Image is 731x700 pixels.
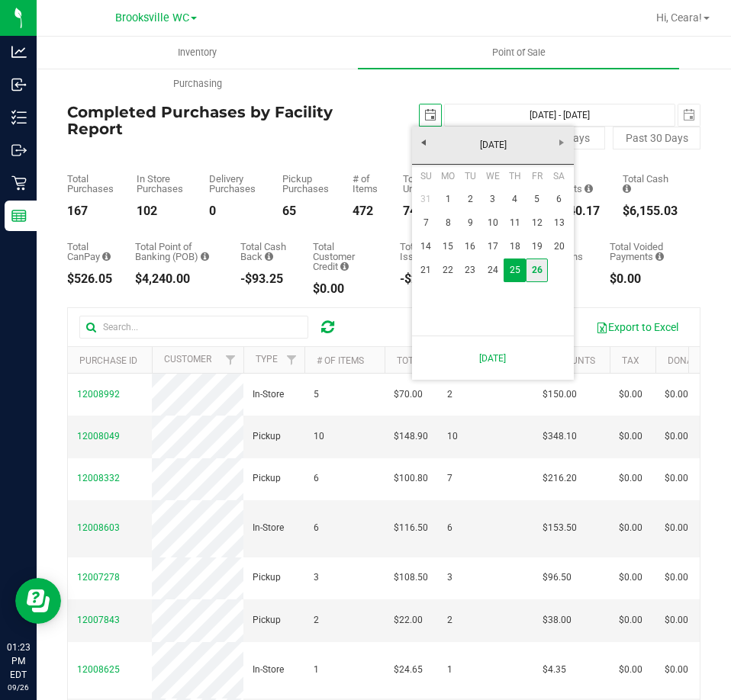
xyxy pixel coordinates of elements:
span: 10 [314,429,324,444]
span: $4.35 [543,663,566,677]
span: $0.00 [665,613,688,628]
a: 1 [437,188,459,211]
span: $0.00 [619,521,642,535]
span: 7 [447,471,452,486]
inline-svg: Retail [11,175,27,191]
a: Inventory [37,37,358,69]
span: $0.00 [619,613,642,628]
span: $0.00 [665,570,688,585]
a: 18 [504,235,526,258]
span: $0.00 [619,663,642,677]
span: $148.90 [394,429,428,444]
div: Delivery Purchases [209,174,259,194]
inline-svg: Inventory [11,110,27,125]
a: 9 [459,211,481,235]
span: 2 [447,387,452,402]
span: $150.00 [543,387,577,402]
a: Filter [218,347,243,373]
i: Sum of the successful, non-voided CanPay payment transactions for all purchases in the date range. [102,252,111,262]
a: Total [397,355,424,366]
span: 12008332 [77,473,120,483]
div: $0.00 [610,273,678,285]
th: Friday [526,165,548,188]
a: 16 [459,235,481,258]
a: Point of Sale [358,37,679,69]
span: 12008603 [77,522,120,533]
div: Total Purchases [67,174,114,194]
a: 21 [415,258,437,282]
a: 19 [526,235,548,258]
a: 20 [548,235,570,258]
span: $0.00 [665,429,688,444]
span: 10 [447,429,458,444]
a: Tax [622,355,639,366]
span: Pickup [253,613,281,628]
i: Sum of the cash-back amounts from rounded-up electronic payments for all purchases in the date ra... [265,252,273,262]
inline-svg: Reports [11,208,27,223]
span: $0.00 [665,471,688,486]
span: $0.00 [619,429,642,444]
a: 2 [459,188,481,211]
span: $116.50 [394,521,428,535]
a: 6 [548,188,570,211]
span: $153.50 [543,521,577,535]
span: Purchasing [153,77,243,91]
div: 102 [137,205,186,217]
span: $108.50 [394,570,428,585]
div: -$20.00 [400,273,456,285]
input: Search... [79,316,308,339]
span: Inventory [157,46,237,59]
span: 2 [314,613,319,628]
a: 11 [504,211,526,235]
div: 65 [282,205,330,217]
div: 0 [209,205,259,217]
span: $70.00 [394,387,423,402]
span: Pickup [253,471,281,486]
a: [DATE] [411,133,575,157]
span: 3 [314,570,319,585]
div: # of Items [353,174,380,194]
a: Previous [412,130,436,154]
a: 13 [548,211,570,235]
div: Total CanPay [67,242,112,262]
a: 31 [415,188,437,211]
button: Past 30 Days [613,127,700,149]
div: $6,155.03 [623,205,678,217]
th: Thursday [504,165,526,188]
span: $22.00 [394,613,423,628]
a: 5 [526,188,548,211]
span: 12008049 [77,431,120,442]
span: $96.50 [543,570,572,585]
span: $0.00 [619,570,642,585]
a: 22 [437,258,459,282]
span: 12008992 [77,389,120,400]
div: $526.05 [67,273,112,285]
a: 10 [481,211,504,235]
a: 26 [526,258,548,282]
a: 14 [415,235,437,258]
span: Pickup [253,570,281,585]
span: In-Store [253,521,284,535]
span: Brooksville WC [115,11,189,24]
p: 01:23 PM EDT [7,641,30,682]
i: Sum of the discount values applied to the all purchases in the date range. [584,184,593,194]
span: Pickup [253,429,281,444]
span: 12007278 [77,572,120,583]
th: Tuesday [459,165,481,188]
th: Saturday [548,165,570,188]
span: $0.00 [665,663,688,677]
span: $348.10 [543,429,577,444]
div: Total Customer Credit [313,242,377,271]
i: Sum of all voided payment transaction amounts, excluding tips and transaction fees, for all purch... [655,252,664,262]
i: Sum of the successful, non-voided point-of-banking payment transactions, both via payment termina... [201,252,209,262]
span: Hi, Ceara! [656,11,702,24]
inline-svg: Inbound [11,77,27,92]
span: 1 [447,663,452,677]
a: 3 [481,188,504,211]
div: Total Credit Issued [400,242,456,262]
a: 25 [504,258,526,282]
a: Customer [164,354,211,364]
th: Monday [437,165,459,188]
div: 472 [353,205,380,217]
div: 746 [403,205,430,217]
